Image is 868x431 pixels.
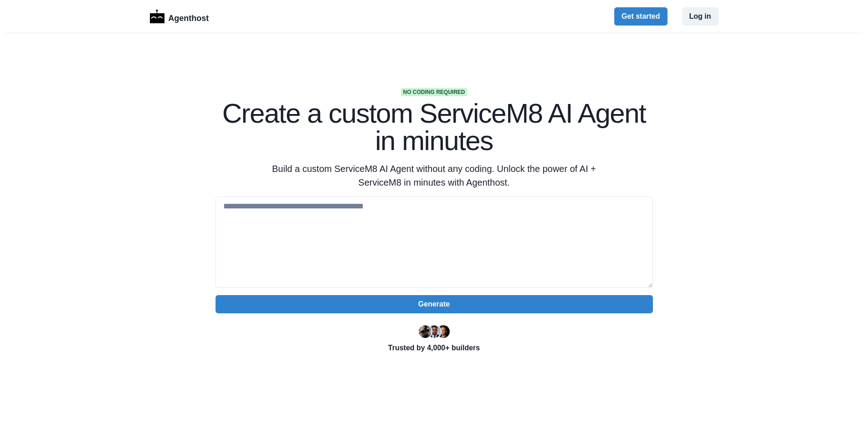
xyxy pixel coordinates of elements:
[259,162,609,189] p: Build a custom ServiceM8 AI Agent without any coding. Unlock the power of AI + ServiceM8 in minut...
[682,7,719,26] button: Log in
[216,343,653,353] p: Trusted by 4,000+ builders
[168,9,209,25] p: Agenthost
[150,9,209,25] a: LogoAgenthost
[401,88,467,96] span: No coding required
[437,325,450,338] img: Kent Dodds
[419,325,431,338] img: Ryan Florence
[216,100,653,155] h1: Create a custom ServiceM8 AI Agent in minutes
[216,295,653,313] button: Generate
[150,10,165,23] img: Logo
[614,7,667,26] button: Get started
[428,325,441,338] img: Segun Adebayo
